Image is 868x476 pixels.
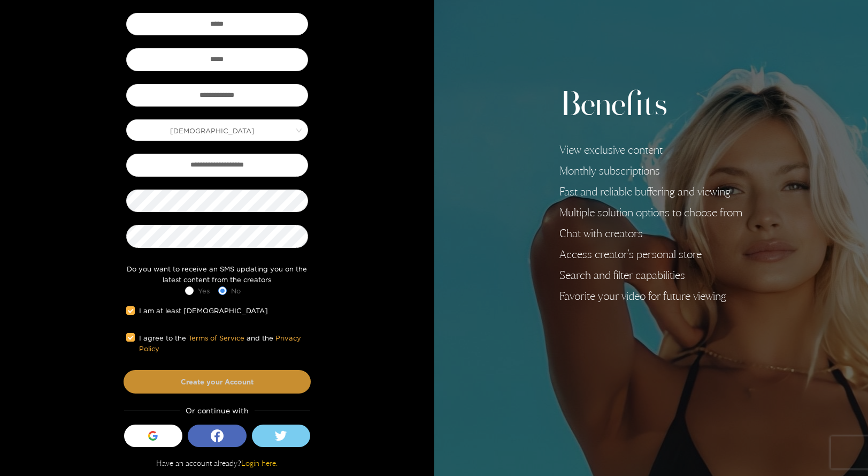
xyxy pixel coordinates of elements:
a: Terms of Service [188,334,244,342]
li: Search and filter capabilities [559,269,742,282]
li: Monthly subscriptions [559,164,742,177]
li: Multiple solution options to choose from [559,206,742,219]
span: Male [127,123,308,138]
button: Create your Account [124,370,311,394]
li: Favorite your video for future viewing [559,290,742,303]
li: Fast and reliable buffering and viewing [559,185,742,198]
li: Access creator's personal store [559,248,742,261]
span: I am at least [DEMOGRAPHIC_DATA] [135,305,272,316]
h2: Benefits [559,86,742,126]
div: Do you want to receive an SMS updating you on the latest content from the creators [124,263,311,285]
p: Have an account already? [156,458,278,469]
li: View exclusive content [559,143,742,156]
div: Or continue with [124,404,311,417]
a: Login here. [241,458,278,467]
span: No [227,285,245,296]
span: Yes [194,285,214,296]
li: Chat with creators [559,227,742,240]
span: I agree to the and the [135,333,308,354]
